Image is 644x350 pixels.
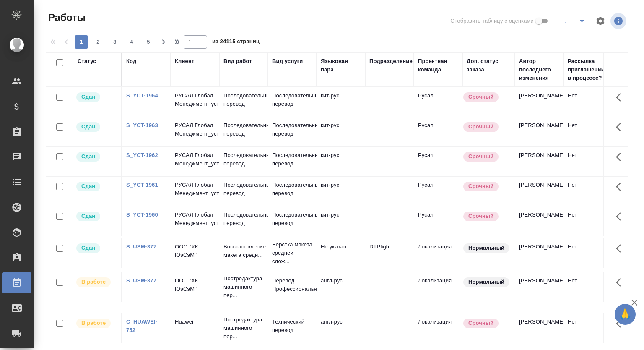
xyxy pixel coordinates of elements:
a: S_YCT-1960 [126,212,158,218]
td: кит-рус [317,87,365,117]
td: [PERSON_NAME] [515,206,563,236]
span: Отобразить таблицу с оценками [450,17,534,25]
div: Менеджер проверил работу исполнителя, передает ее на следующий этап [75,91,117,103]
span: Работы [46,11,86,24]
button: Здесь прячутся важные кнопки [611,206,631,227]
button: 5 [142,35,155,49]
p: Нормальный [468,278,504,286]
td: Нет [563,147,612,176]
p: ООО "ХК ЮэСэМ" [175,277,215,293]
a: C_HUAWEI-752 [126,319,157,333]
p: ООО "ХК ЮэСэМ" [175,243,215,259]
td: Русал [414,147,462,176]
td: Русал [414,117,462,146]
p: Срочный [468,123,493,131]
div: Автор последнего изменения [519,57,559,82]
a: S_YCT-1961 [126,182,158,188]
a: S_YCT-1964 [126,92,158,99]
div: Статус [78,57,96,65]
p: Постредактура машинного пер... [223,316,264,341]
div: Менеджер проверил работу исполнителя, передает ее на следующий этап [75,121,117,133]
p: РУСАЛ Глобал Менеджмент_уст [175,181,215,198]
p: Последовательный перевод [272,91,312,108]
button: 2 [91,35,105,49]
span: Настроить таблицу [590,11,610,31]
button: Здесь прячутся важные кнопки [611,313,631,334]
a: S_YCT-1962 [126,152,158,158]
p: Последовательный перевод [223,91,264,108]
button: 🙏 [615,304,636,325]
p: Срочный [468,152,493,161]
div: Менеджер проверил работу исполнителя, передает ее на следующий этап [75,211,117,222]
p: РУСАЛ Глобал Менеджмент_уст [175,151,215,168]
button: Здесь прячутся важные кнопки [611,87,631,107]
button: 3 [108,35,122,49]
span: 🙏 [618,306,632,323]
a: S_YCT-1963 [126,122,158,128]
div: Вид услуги [272,57,303,65]
td: Нет [563,87,612,117]
span: Посмотреть информацию [610,13,628,29]
div: Менеджер проверил работу исполнителя, передает ее на следующий этап [75,151,117,162]
div: Менеджер проверил работу исполнителя, передает ее на следующий этап [75,181,117,192]
p: Сдан [81,244,95,252]
div: Доп. статус заказа [467,57,511,74]
div: Рассылка приглашений в процессе? [568,57,608,82]
p: Сдан [81,93,95,101]
td: [PERSON_NAME] [515,238,563,268]
p: Последовательный перевод [223,211,264,227]
p: РУСАЛ Глобал Менеджмент_уст [175,211,215,227]
p: РУСАЛ Глобал Менеджмент_уст [175,121,215,138]
div: Менеджер проверил работу исполнителя, передает ее на следующий этап [75,243,117,254]
button: Здесь прячутся важные кнопки [611,177,631,197]
button: Здесь прячутся важные кнопки [611,147,631,167]
td: [PERSON_NAME] [515,313,563,343]
div: split button [557,14,590,28]
td: Нет [563,177,612,206]
p: Сдан [81,212,95,220]
td: Не указан [317,238,365,268]
p: Последовательный перевод [223,181,264,198]
button: 4 [125,35,138,49]
p: Последовательный перевод [272,181,312,198]
p: Последовательный перевод [223,121,264,138]
p: Срочный [468,182,493,191]
td: [PERSON_NAME] [515,117,563,146]
td: [PERSON_NAME] [515,177,563,206]
td: кит-рус [317,147,365,176]
td: Нет [563,117,612,146]
div: Клиент [175,57,194,65]
td: [PERSON_NAME] [515,87,563,117]
button: Здесь прячутся важные кнопки [611,272,631,293]
p: Huawei [175,318,215,326]
div: Исполнитель выполняет работу [75,318,117,329]
td: Нет [563,206,612,236]
td: англ-рус [317,272,365,302]
td: DTPlight [365,238,414,268]
p: Сдан [81,123,95,131]
p: РУСАЛ Глобал Менеджмент_уст [175,91,215,108]
p: Верстка макета средней слож... [272,240,312,266]
span: из 24115 страниц [212,37,260,49]
td: Русал [414,206,462,236]
td: кит-рус [317,117,365,146]
td: Локализация [414,272,462,302]
button: Здесь прячутся важные кнопки [611,117,631,137]
p: Срочный [468,212,493,220]
a: S_USM-377 [126,277,156,284]
p: Последовательный перевод [223,151,264,168]
td: Локализация [414,313,462,343]
p: Срочный [468,319,493,327]
p: Сдан [81,182,95,191]
td: Русал [414,87,462,117]
button: Здесь прячутся важные кнопки [611,238,631,259]
div: Код [126,57,136,65]
td: [PERSON_NAME] [515,147,563,176]
td: Нет [563,313,612,343]
p: Сдан [81,152,95,161]
td: кит-рус [317,206,365,236]
a: S_USM-377 [126,243,156,250]
p: Восстановление макета средн... [223,243,264,259]
p: Постредактура машинного пер... [223,274,264,300]
td: Локализация [414,238,462,268]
